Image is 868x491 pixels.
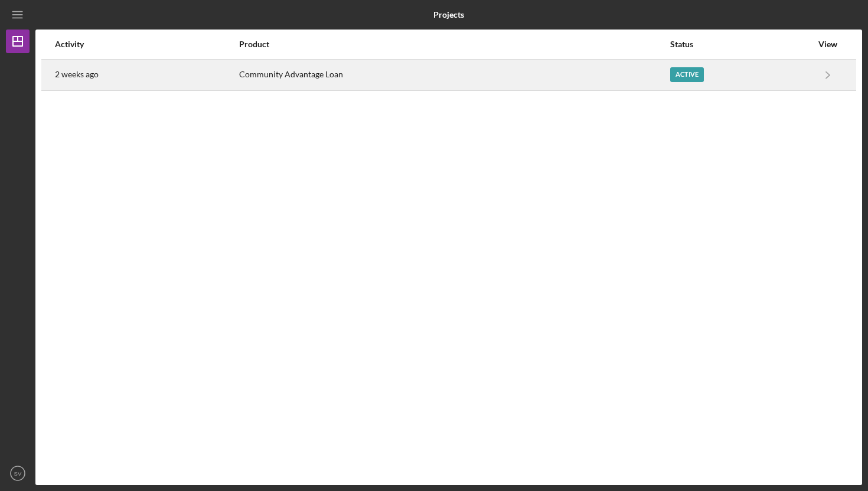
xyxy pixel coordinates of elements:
div: Community Advantage Loan [239,60,669,90]
text: SV [14,470,22,477]
b: Projects [433,10,464,19]
button: SV [6,461,30,485]
div: Status [670,40,812,49]
div: Active [670,67,704,82]
div: Product [239,40,669,49]
time: 2025-09-08 23:11 [55,70,99,79]
div: Activity [55,40,238,49]
div: View [813,40,843,49]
